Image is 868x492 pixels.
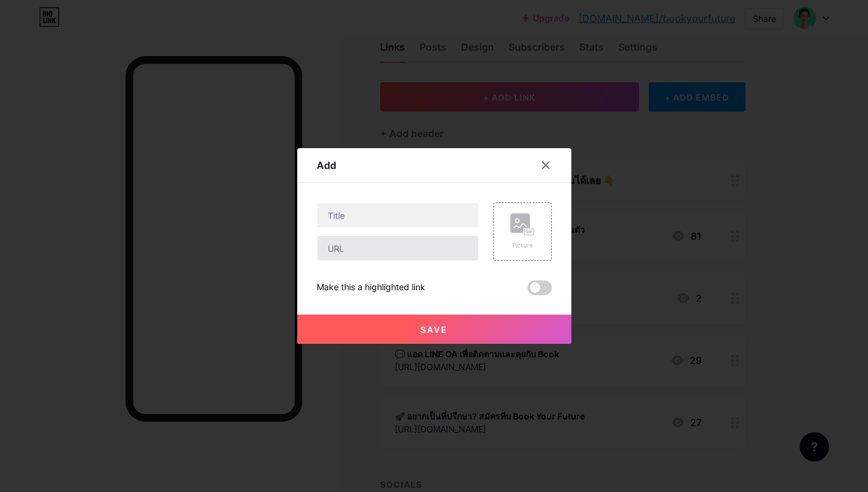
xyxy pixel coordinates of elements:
input: URL [317,236,478,260]
span: Save [420,324,448,335]
button: Save [297,315,571,344]
div: Add [317,158,336,173]
input: Title [317,203,478,227]
div: Make this a highlighted link [317,280,425,295]
div: Picture [510,241,535,250]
